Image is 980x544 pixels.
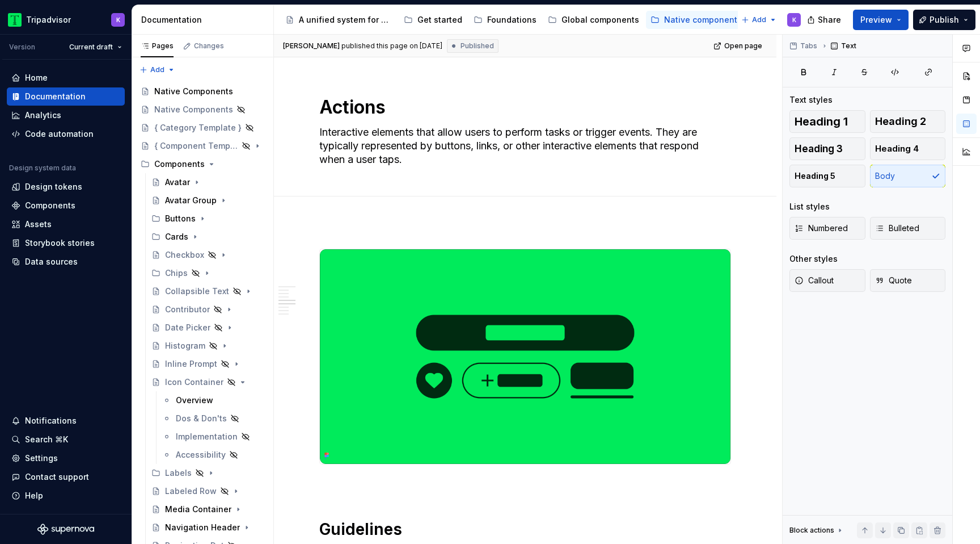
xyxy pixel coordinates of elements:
[147,337,269,355] a: Histogram
[792,15,796,24] div: K
[165,195,217,206] div: Avatar Group
[194,41,224,51] div: Changes
[147,173,269,191] a: Avatar
[141,41,174,51] div: Pages
[154,122,242,133] div: { Category Template }
[165,322,210,333] div: Date Picker
[800,41,817,51] span: Tabs
[136,62,179,78] button: Add
[147,282,269,300] a: Collapsible Text
[165,249,204,261] div: Checkbox
[561,14,639,26] div: Global components
[158,446,269,464] a: Accessibility
[469,11,541,29] a: Foundations
[7,430,125,449] button: Search ⌘K
[9,43,35,52] div: Version
[69,43,113,52] span: Current draft
[136,82,269,101] a: Native Components
[341,41,442,51] div: published this page on [DATE]
[7,125,125,143] a: Code automation
[165,286,229,297] div: Collapsible Text
[165,467,192,479] div: Labels
[299,14,392,26] div: A unified system for every journey.
[789,110,865,133] button: Heading 1
[25,181,82,193] div: Design tokens
[147,482,269,500] a: Labeled Row
[795,170,835,182] span: Heading 5
[789,201,830,212] div: List styles
[543,11,644,29] a: Global components
[165,267,188,279] div: Chips
[25,471,89,483] div: Contact support
[158,428,269,446] a: Implementation
[147,518,269,537] a: Navigation Header
[165,177,190,188] div: Avatar
[25,91,86,102] div: Documentation
[281,11,397,29] a: A unified system for every journey.
[165,231,188,242] div: Cards
[165,358,217,370] div: Inline Prompt
[165,304,210,315] div: Contributor
[646,11,746,29] a: Native components
[399,11,467,29] a: Get started
[317,94,729,121] textarea: Actions
[176,449,226,461] div: Accessibility
[913,10,975,30] button: Publish
[724,41,762,51] span: Open page
[738,12,780,28] button: Add
[853,10,909,30] button: Preview
[7,234,125,252] a: Storybook stories
[136,101,269,119] a: Native Components
[176,395,213,406] div: Overview
[317,123,729,169] textarea: Interactive elements that allow users to perform tasks or trigger events. They are typically repr...
[875,143,919,154] span: Heading 4
[930,14,959,26] span: Publish
[795,275,834,286] span: Callout
[281,9,736,31] div: Page tree
[136,137,269,155] a: { Component Template }
[417,14,462,26] div: Get started
[870,269,946,292] button: Quote
[7,69,125,87] a: Home
[786,38,822,54] button: Tabs
[789,217,865,240] button: Numbered
[25,453,58,464] div: Settings
[7,487,125,505] button: Help
[25,256,78,267] div: Data sources
[147,264,269,282] div: Chips
[147,355,269,373] a: Inline Prompt
[875,223,919,234] span: Bulleted
[7,468,125,486] button: Contact support
[176,431,238,442] div: Implementation
[25,72,48,83] div: Home
[154,104,233,115] div: Native Components
[752,15,766,24] span: Add
[320,249,730,464] img: 9a26a539-d696-44b0-8c11-4e42b732d1fd.png
[147,191,269,210] a: Avatar Group
[795,223,848,234] span: Numbered
[2,7,129,32] button: TripadvisorK
[801,10,848,30] button: Share
[147,500,269,518] a: Media Container
[860,14,892,26] span: Preview
[165,340,205,351] div: Histogram
[147,373,269,391] a: Icon Container
[870,110,946,133] button: Heading 2
[664,14,742,26] div: Native components
[154,158,205,170] div: Components
[147,246,269,264] a: Checkbox
[25,219,52,230] div: Assets
[795,116,848,127] span: Heading 1
[147,319,269,337] a: Date Picker
[789,165,865,187] button: Heading 5
[147,464,269,482] div: Labels
[64,39,127,55] button: Current draft
[147,300,269,319] a: Contributor
[25,200,75,211] div: Components
[7,253,125,271] a: Data sources
[37,524,94,535] svg: Supernova Logo
[9,164,76,173] div: Design system data
[7,87,125,106] a: Documentation
[789,253,838,265] div: Other styles
[25,434,68,445] div: Search ⌘K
